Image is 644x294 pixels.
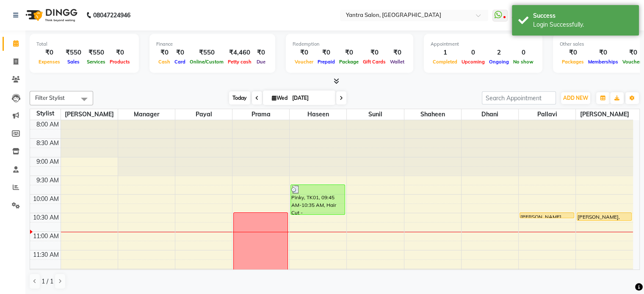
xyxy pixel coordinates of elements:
[35,176,61,185] div: 9:30 AM
[85,59,108,65] span: Services
[32,269,61,278] div: 12:00 PM
[560,59,586,65] span: Packages
[293,48,315,58] div: ₹0
[172,59,188,65] span: Card
[431,59,459,65] span: Completed
[291,185,345,214] div: Pinky, TK01, 09:45 AM-10:35 AM, Hair Cut - [DEMOGRAPHIC_DATA],[PERSON_NAME] Trim
[35,120,61,129] div: 8:00 AM
[560,48,586,58] div: ₹0
[337,59,361,65] span: Package
[361,48,388,58] div: ₹0
[347,109,404,120] span: Sunil
[62,48,85,58] div: ₹550
[533,11,633,20] div: Success
[315,48,337,58] div: ₹0
[156,48,172,58] div: ₹0
[188,59,226,65] span: Online/Custom
[175,109,232,120] span: Payal
[388,48,406,58] div: ₹0
[511,59,536,65] span: No show
[511,48,536,58] div: 0
[118,109,175,120] span: Manager
[108,59,132,65] span: Products
[188,48,226,58] div: ₹550
[36,48,62,58] div: ₹0
[31,250,61,259] div: 11:30 AM
[156,41,268,48] div: Finance
[35,139,61,148] div: 8:30 AM
[254,59,268,65] span: Due
[337,48,361,58] div: ₹0
[172,48,188,58] div: ₹0
[519,109,575,120] span: Pallavi
[293,41,406,48] div: Redemption
[65,59,82,65] span: Sales
[482,91,556,104] input: Search Appointment
[431,48,459,58] div: 1
[270,95,290,101] span: Wed
[226,59,254,65] span: Petty cash
[459,48,487,58] div: 0
[85,48,108,58] div: ₹550
[586,48,620,58] div: ₹0
[36,59,62,65] span: Expenses
[290,109,346,120] span: Haseen
[487,48,511,58] div: 2
[226,48,254,58] div: ₹4,460
[31,232,61,241] div: 11:00 AM
[93,3,130,27] b: 08047224946
[293,59,315,65] span: Voucher
[520,213,574,218] div: [PERSON_NAME], TK02, 10:30 AM-10:40 AM, Threading (₹80)
[108,48,132,58] div: ₹0
[36,41,132,48] div: Total
[388,59,406,65] span: Wallet
[431,41,536,48] div: Appointment
[61,109,118,120] span: [PERSON_NAME]
[22,3,80,27] img: logo
[31,195,61,203] div: 10:00 AM
[232,109,289,120] span: Prama
[41,277,53,286] span: 1 / 1
[254,48,268,58] div: ₹0
[290,92,332,104] input: 2025-09-03
[576,109,633,120] span: [PERSON_NAME]
[30,109,61,118] div: Stylist
[462,109,518,120] span: Dhani
[31,213,61,222] div: 10:30 AM
[577,213,631,220] div: [PERSON_NAME], TK02, 10:30 AM-10:45 AM, Hair Wash & Conditioning
[229,91,250,104] span: Today
[315,59,337,65] span: Prepaid
[586,59,620,65] span: Memberships
[35,157,61,166] div: 9:00 AM
[561,92,590,104] button: ADD NEW
[459,59,487,65] span: Upcoming
[156,59,172,65] span: Cash
[533,20,633,29] div: Login Successfully.
[487,59,511,65] span: Ongoing
[35,94,65,101] span: Filter Stylist
[404,109,461,120] span: Shaheen
[361,59,388,65] span: Gift Cards
[563,95,588,101] span: ADD NEW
